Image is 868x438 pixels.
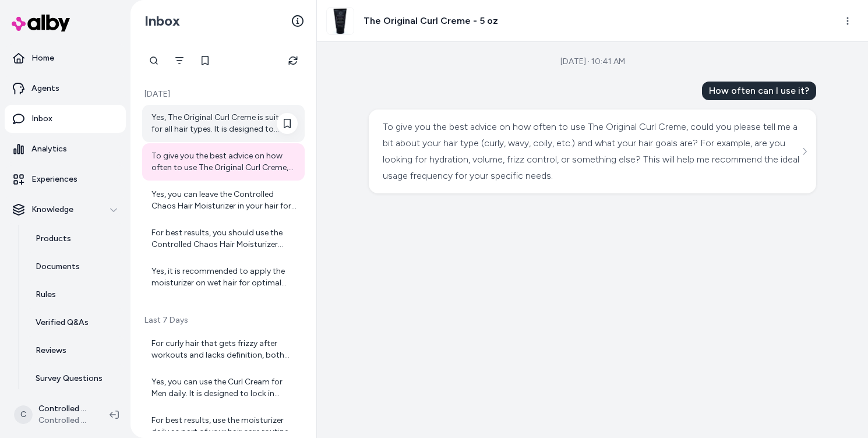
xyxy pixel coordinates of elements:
[5,105,126,133] a: Inbox
[5,165,126,193] a: Experiences
[142,369,305,407] a: Yes, you can use the Curl Cream for Men daily. It is designed to lock in humidity, add shine, pro...
[31,113,52,125] p: Inbox
[142,143,305,181] a: To give you the best advice on how often to use The Original Curl Creme, could you please tell me...
[31,143,67,155] p: Analytics
[142,89,305,100] p: [DATE]
[560,56,625,68] div: [DATE] · 10:41 AM
[142,105,305,142] a: Yes, The Original Curl Creme is suitable for all hair types. It is designed to define curls, elim...
[31,52,54,64] p: Home
[36,373,103,384] p: Survey Questions
[702,82,816,100] div: How often can I use it?
[38,415,91,426] span: Controlled Chaos
[281,49,305,72] button: Refresh
[151,338,298,361] div: For curly hair that gets frizzy after workouts and lacks definition, both the Original Curl Creme...
[151,189,298,212] div: Yes, you can leave the Controlled Chaos Hair Moisturizer in your hair for added moisture. After a...
[7,396,100,433] button: CControlled Chaos ShopifyControlled Chaos
[151,227,298,250] div: For best results, you should use the Controlled Chaos Hair Moisturizer daily. It is designed to s...
[151,112,298,135] div: Yes, The Original Curl Creme is suitable for all hair types. It is designed to define curls, elim...
[24,253,126,281] a: Documents
[38,403,91,415] p: Controlled Chaos Shopify
[151,376,298,400] div: Yes, you can use the Curl Cream for Men daily. It is designed to lock in humidity, add shine, pro...
[5,44,126,72] a: Home
[24,337,126,365] a: Reviews
[383,119,799,184] div: To give you the best advice on how often to use The Original Curl Creme, could you please tell me...
[142,315,305,326] p: Last 7 Days
[36,289,56,301] p: Rules
[142,182,305,219] a: Yes, you can leave the Controlled Chaos Hair Moisturizer in your hair for added moisture. After a...
[151,415,298,438] div: For best results, use the moisturizer daily as part of your hair care routine.
[36,261,80,273] p: Documents
[24,365,126,393] a: Survey Questions
[12,15,70,31] img: alby Logo
[5,75,126,103] a: Agents
[5,135,126,163] a: Analytics
[14,405,33,424] span: C
[36,317,89,328] p: Verified Q&As
[364,14,498,28] h3: The Original Curl Creme - 5 oz
[5,196,126,224] button: Knowledge
[31,83,59,94] p: Agents
[144,12,180,30] h2: Inbox
[142,220,305,257] a: For best results, you should use the Controlled Chaos Hair Moisturizer daily. It is designed to s...
[151,266,298,289] div: Yes, it is recommended to apply the moisturizer on wet hair for optimal results.
[24,309,126,337] a: Verified Q&As
[327,8,354,34] img: 5OzCurl_6a9bfac3-aabe-427f-8642-a1399a297fc0.webp
[142,259,305,296] a: Yes, it is recommended to apply the moisturizer on wet hair for optimal results.
[151,150,298,174] div: To give you the best advice on how often to use The Original Curl Creme, could you please tell me...
[24,281,126,309] a: Rules
[24,225,126,253] a: Products
[168,49,191,72] button: Filter
[31,204,73,216] p: Knowledge
[798,144,811,158] button: See more
[142,331,305,368] a: For curly hair that gets frizzy after workouts and lacks definition, both the Original Curl Creme...
[36,233,71,245] p: Products
[31,174,77,185] p: Experiences
[36,345,66,356] p: Reviews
